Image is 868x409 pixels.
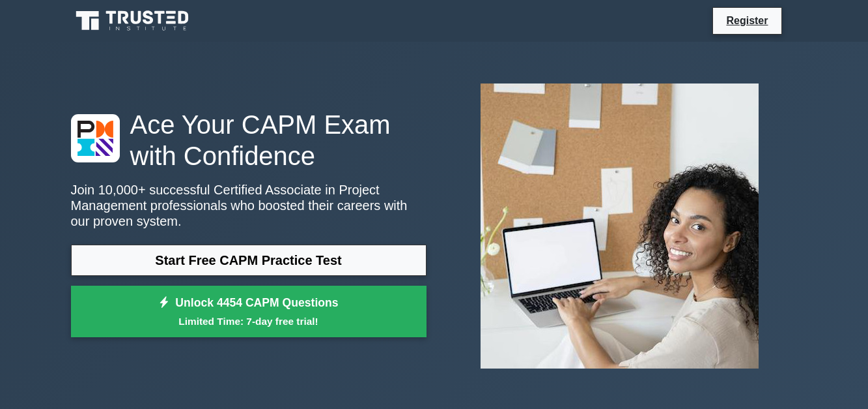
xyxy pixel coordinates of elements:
[71,109,427,172] h1: Ace Your CAPM Exam with Confidence
[718,12,776,29] a: Register
[71,286,427,338] a: Unlock 4454 CAPM QuestionsLimited Time: 7-day free trial!
[71,245,427,276] a: Start Free CAPM Practice Test
[87,314,410,329] small: Limited Time: 7-day free trial!
[71,182,427,229] p: Join 10,000+ successful Certified Associate in Project Management professionals who boosted their...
